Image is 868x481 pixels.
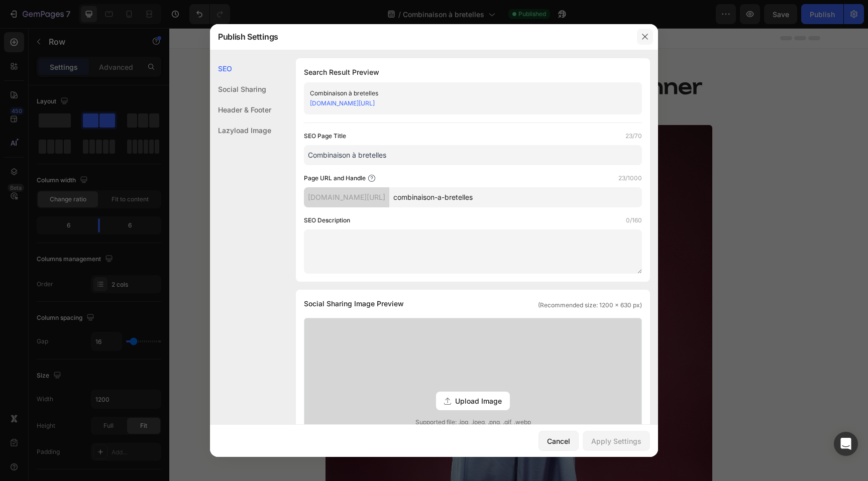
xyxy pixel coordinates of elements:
button: Apply Settings [583,431,650,451]
span: Douce, fluide et légère, elle vous habille en un geste ! 🫰 [225,78,474,90]
button: Cancel [538,431,579,451]
input: Title [304,145,642,165]
span: Upload Image [455,396,502,406]
h1: Search Result Preview [304,66,642,78]
label: SEO Page Title [304,131,346,141]
label: Page URL and Handle [304,173,366,183]
div: SEO [210,58,271,79]
div: Combinaison à bretelles [310,88,619,98]
label: SEO Description [304,215,350,225]
input: Handle [389,187,642,207]
div: [DOMAIN_NAME][URL] [304,187,389,207]
div: Social Sharing [210,79,271,99]
div: Apply Settings [591,436,641,446]
div: Header & Footer [210,99,271,120]
span: Social Sharing Image Preview [304,298,404,310]
div: Publish Settings [210,24,632,50]
strong: La combi qui vous fait rayonner [166,46,533,71]
label: 23/1000 [618,173,642,183]
label: 0/160 [626,215,642,225]
label: 23/70 [625,131,642,141]
span: Supported file: .jpg, .jpeg, .png, .gif, .webp [304,418,641,427]
div: Cancel [547,436,570,446]
a: [DOMAIN_NAME][URL] [310,99,375,107]
span: (Recommended size: 1200 x 630 px) [538,301,642,310]
div: Open Intercom Messenger [834,432,858,456]
div: Lazyload Image [210,120,271,141]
